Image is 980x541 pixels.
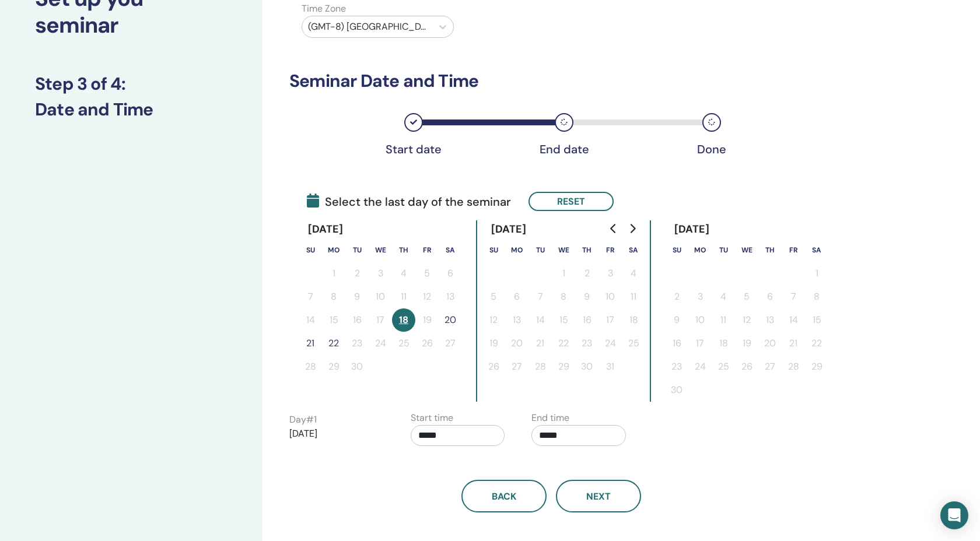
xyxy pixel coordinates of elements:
[805,308,828,332] button: 15
[622,332,645,355] button: 25
[531,411,569,425] label: End time
[439,308,462,332] button: 20
[622,308,645,332] button: 18
[552,308,575,332] button: 15
[369,308,392,332] button: 17
[688,355,712,378] button: 24
[35,99,228,120] h3: Date and Time
[688,285,712,308] button: 3
[322,285,345,308] button: 8
[482,238,505,262] th: Sunday
[415,285,439,308] button: 12
[805,332,828,355] button: 22
[598,238,622,262] th: Friday
[805,285,828,308] button: 8
[758,332,782,355] button: 20
[295,2,461,16] label: Time Zone
[665,308,688,332] button: 9
[735,355,758,378] button: 26
[505,308,528,332] button: 13
[345,238,369,262] th: Tuesday
[35,73,228,94] h3: Step 3 of 4 :
[528,285,552,308] button: 7
[586,490,611,503] span: Next
[712,285,735,308] button: 4
[439,262,462,285] button: 6
[299,308,322,332] button: 14
[782,355,805,378] button: 28
[482,220,536,238] div: [DATE]
[552,262,575,285] button: 1
[622,262,645,285] button: 4
[322,238,345,262] th: Monday
[307,193,511,210] span: Select the last day of the seminar
[758,308,782,332] button: 13
[598,285,622,308] button: 10
[289,71,813,92] h3: Seminar Date and Time
[392,262,415,285] button: 4
[622,238,645,262] th: Saturday
[782,308,805,332] button: 14
[289,413,317,427] label: Day # 1
[392,238,415,262] th: Thursday
[505,332,528,355] button: 20
[528,308,552,332] button: 14
[805,238,828,262] th: Saturday
[712,355,735,378] button: 25
[735,238,758,262] th: Wednesday
[758,285,782,308] button: 6
[735,308,758,332] button: 12
[482,332,505,355] button: 19
[392,308,415,332] button: 18
[665,285,688,308] button: 2
[688,308,712,332] button: 10
[299,285,322,308] button: 7
[369,262,392,285] button: 3
[712,238,735,262] th: Tuesday
[735,332,758,355] button: 19
[575,332,598,355] button: 23
[552,332,575,355] button: 22
[482,285,505,308] button: 5
[299,238,322,262] th: Sunday
[528,238,552,262] th: Tuesday
[299,220,353,238] div: [DATE]
[345,355,369,378] button: 30
[665,332,688,355] button: 16
[598,262,622,285] button: 3
[712,332,735,355] button: 18
[345,262,369,285] button: 2
[505,355,528,378] button: 27
[940,501,968,529] div: Open Intercom Messenger
[758,238,782,262] th: Thursday
[805,355,828,378] button: 29
[598,355,622,378] button: 31
[505,238,528,262] th: Monday
[782,285,805,308] button: 7
[322,308,345,332] button: 15
[575,262,598,285] button: 2
[415,238,439,262] th: Friday
[665,238,688,262] th: Sunday
[299,332,322,355] button: 21
[415,262,439,285] button: 5
[758,355,782,378] button: 27
[782,238,805,262] th: Friday
[805,262,828,285] button: 1
[598,332,622,355] button: 24
[369,285,392,308] button: 10
[369,332,392,355] button: 24
[392,285,415,308] button: 11
[682,142,741,156] div: Done
[411,411,453,425] label: Start time
[665,355,688,378] button: 23
[439,332,462,355] button: 27
[415,332,439,355] button: 26
[482,308,505,332] button: 12
[384,142,443,156] div: Start date
[556,480,641,512] button: Next
[552,355,575,378] button: 29
[492,490,516,503] span: Back
[552,238,575,262] th: Wednesday
[575,308,598,332] button: 16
